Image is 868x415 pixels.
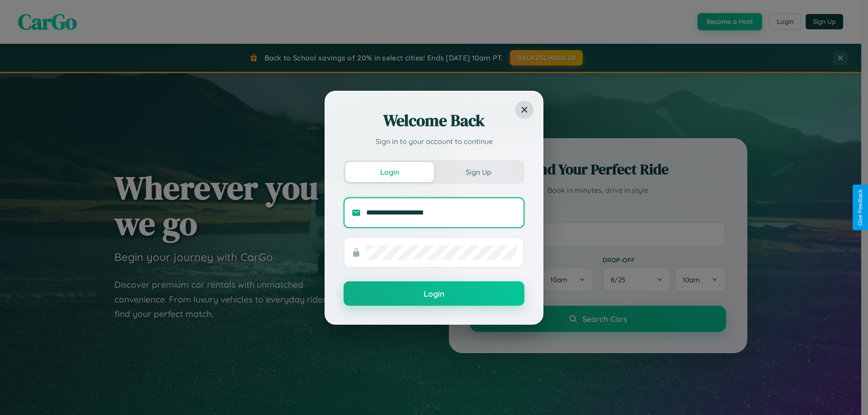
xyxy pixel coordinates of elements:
[345,162,434,182] button: Login
[434,162,523,182] button: Sign Up
[344,110,524,131] h2: Welcome Back
[344,136,524,147] p: Sign in to your account to continue
[344,281,524,306] button: Login
[857,189,863,226] div: Give Feedback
